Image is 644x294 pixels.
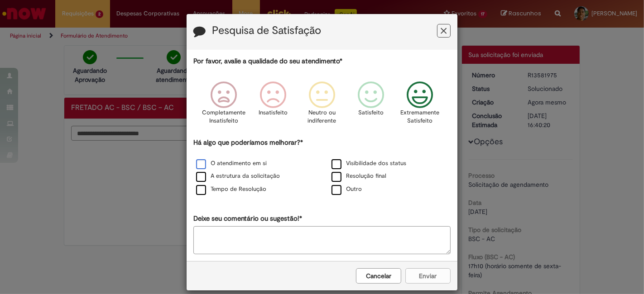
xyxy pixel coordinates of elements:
p: Satisfeito [358,109,384,117]
div: Há algo que poderíamos melhorar?* [193,138,451,196]
label: A estrutura da solicitação [196,172,280,180]
label: O atendimento em si [196,159,267,168]
label: Outro [332,185,362,194]
label: Visibilidade dos status [332,159,406,168]
div: Extremamente Satisfeito [397,75,443,137]
label: Resolução final [332,172,386,180]
div: Completamente Insatisfeito [201,75,247,137]
div: Satisfeito [348,75,394,137]
p: Extremamente Satisfeito [400,109,439,125]
p: Insatisfeito [259,109,288,117]
label: Tempo de Resolução [196,185,266,194]
label: Pesquisa de Satisfação [212,25,321,37]
label: Deixe seu comentário ou sugestão!* [193,214,302,223]
button: Cancelar [356,268,401,284]
div: Neutro ou indiferente [299,75,345,137]
p: Neutro ou indiferente [306,109,338,125]
label: Por favor, avalie a qualidade do seu atendimento* [193,57,342,66]
div: Insatisfeito [250,75,296,137]
p: Completamente Insatisfeito [202,109,246,125]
